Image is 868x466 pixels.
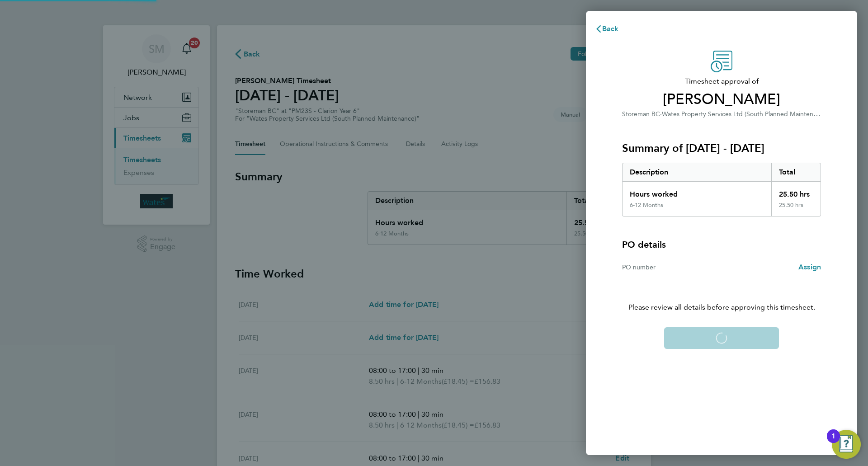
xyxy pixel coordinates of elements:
span: [PERSON_NAME] [622,90,821,108]
span: Assign [798,263,821,271]
div: Total [771,163,821,181]
button: Back [586,20,628,38]
button: Open Resource Center, 1 new notification [832,430,861,459]
a: Assign [798,262,821,273]
p: Please review all details before approving this timesheet. [611,280,832,313]
h3: Summary of [DATE] - [DATE] [622,141,821,155]
div: 25.50 hrs [771,202,821,216]
span: Back [602,24,619,33]
div: Summary of 26 Jul - 01 Aug 2025 [622,163,821,217]
div: 25.50 hrs [771,182,821,202]
span: · [660,110,662,118]
span: Timesheet approval of [622,76,821,87]
h4: PO details [622,238,666,251]
span: Storeman BC [622,110,660,118]
div: 6-12 Months [630,202,663,209]
div: Hours worked [623,182,771,202]
span: Wates Property Services Ltd (South Planned Maintenance) [662,109,829,118]
div: 1 [831,436,835,448]
div: Description [623,163,771,181]
div: PO number [622,262,722,273]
